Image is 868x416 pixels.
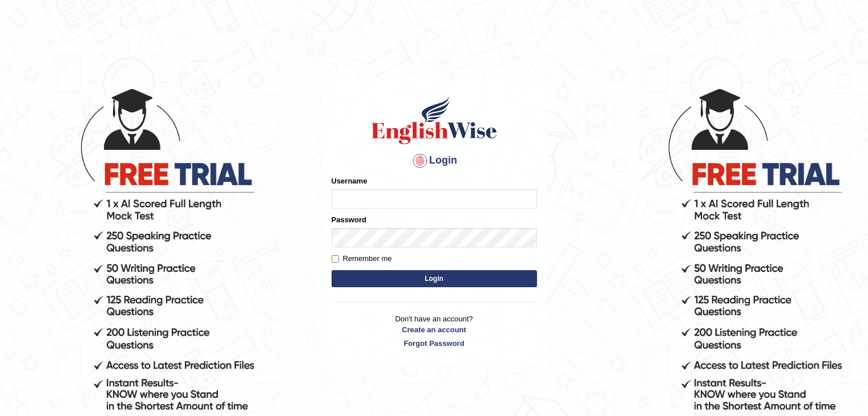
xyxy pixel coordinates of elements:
label: Remember me [332,253,392,264]
input: Remember me [332,255,339,263]
h4: Login [332,152,537,170]
label: Password [332,214,366,225]
a: Create an account [332,324,537,335]
button: Login [332,270,537,287]
p: Don't have an account? [332,313,537,349]
img: Logo of English Wise sign in for intelligent practice with AI [369,95,499,146]
label: Username [332,176,368,186]
a: Forgot Password [332,338,537,349]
